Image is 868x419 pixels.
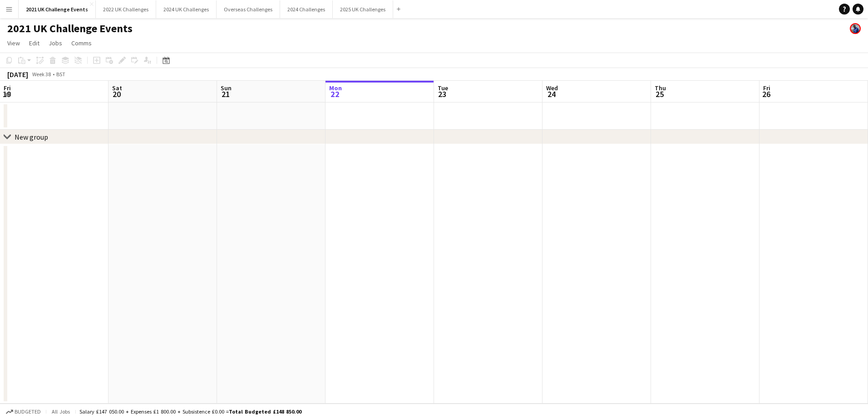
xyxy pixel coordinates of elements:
span: View [7,39,20,47]
span: All jobs [50,408,72,415]
button: 2022 UK Challenges [96,0,156,18]
button: 2021 UK Challenge Events [19,0,96,18]
h1: 2021 UK Challenge Events [7,22,133,35]
button: 2024 UK Challenges [156,0,217,18]
a: Jobs [45,37,66,49]
button: Overseas Challenges [217,0,280,18]
span: Week 38 [30,71,53,78]
span: 25 [653,89,666,99]
span: Fri [763,84,770,92]
span: Thu [655,84,666,92]
span: 21 [219,89,232,99]
button: 2025 UK Challenges [333,0,393,18]
span: Total Budgeted £148 850.00 [229,408,301,415]
a: Comms [68,37,95,49]
span: Wed [546,84,558,92]
span: Comms [71,39,92,47]
div: Salary £147 050.00 + Expenses £1 800.00 + Subsistence £0.00 = [79,408,301,415]
button: 2024 Challenges [280,0,333,18]
a: Edit [25,37,43,49]
span: 20 [111,89,122,99]
span: Budgeted [15,409,41,415]
div: [DATE] [7,70,28,79]
span: 22 [328,89,342,99]
span: 24 [545,89,558,99]
button: Budgeted [5,407,42,417]
span: 19 [2,89,11,99]
a: View [4,37,24,49]
div: BST [56,71,65,78]
span: Edit [29,39,39,47]
span: Sun [221,84,232,92]
span: Fri [4,84,11,92]
span: 23 [436,89,448,99]
span: Tue [438,84,448,92]
span: Sat [112,84,122,92]
span: Mon [329,84,342,92]
span: Jobs [49,39,62,47]
span: 26 [762,89,770,99]
div: New group [15,132,48,141]
app-user-avatar: Andy Baker [850,23,861,34]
